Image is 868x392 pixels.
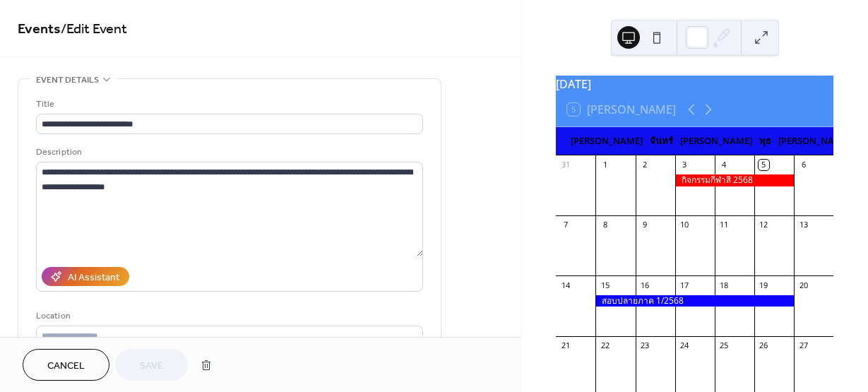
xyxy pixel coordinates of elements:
[560,220,571,230] div: 7
[567,127,646,155] div: [PERSON_NAME]
[675,174,794,186] div: กิจกรรมกีฬาสี 2568
[600,280,610,290] div: 15
[798,220,809,230] div: 13
[719,220,730,230] div: 11
[36,309,420,323] div: Location
[679,280,690,290] div: 17
[23,349,109,381] button: Cancel
[42,267,129,286] button: AI Assistant
[640,160,650,170] div: 2
[719,160,730,170] div: 4
[600,340,610,351] div: 22
[36,145,420,160] div: Description
[556,76,833,93] div: [DATE]
[640,280,650,290] div: 16
[68,271,119,285] div: AI Assistant
[560,340,571,351] div: 21
[798,160,809,170] div: 6
[646,127,677,155] div: จันทร์
[679,160,690,170] div: 3
[759,160,769,170] div: 5
[600,220,610,230] div: 8
[36,73,99,88] span: Event details
[61,16,127,43] span: / Edit Event
[719,340,730,351] div: 25
[719,280,730,290] div: 18
[679,340,690,351] div: 24
[679,220,690,230] div: 10
[640,220,650,230] div: 9
[775,127,854,155] div: [PERSON_NAME]
[759,280,769,290] div: 19
[798,340,809,351] div: 27
[47,359,85,374] span: Cancel
[640,340,650,351] div: 23
[756,127,775,155] div: พุธ
[600,160,610,170] div: 1
[595,295,793,307] div: สอบปลายภาค 1/2568
[759,220,769,230] div: 12
[18,16,61,43] a: Events
[677,127,756,155] div: [PERSON_NAME]
[36,97,420,112] div: Title
[560,160,571,170] div: 31
[759,340,769,351] div: 26
[798,280,809,290] div: 20
[560,280,571,290] div: 14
